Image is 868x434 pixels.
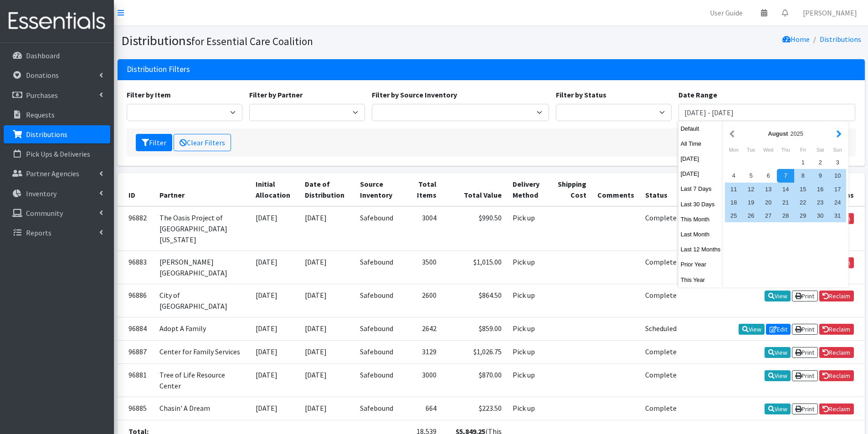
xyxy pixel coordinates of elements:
[4,224,110,242] a: Reports
[442,340,507,363] td: $1,026.75
[782,35,810,44] a: Home
[507,363,550,397] td: Pick up
[191,35,313,48] small: for Essential Care Coalition
[812,209,829,222] div: 30
[118,363,154,397] td: 96881
[819,370,854,381] a: Reclaim
[26,189,56,198] p: Inventory
[678,167,723,180] button: [DATE]
[739,324,765,335] a: View
[678,273,723,286] button: This Year
[678,122,723,135] button: Default
[640,340,682,363] td: Complete
[640,173,682,206] th: Status
[819,347,854,358] a: Reclaim
[354,397,403,420] td: Safebound
[794,209,812,222] div: 29
[250,317,299,340] td: [DATE]
[777,169,794,182] div: 7
[442,397,507,420] td: $223.50
[812,169,829,182] div: 9
[354,173,403,206] th: Source Inventory
[742,144,760,156] div: Tuesday
[403,340,442,363] td: 3129
[354,317,403,340] td: Safebound
[791,130,803,137] span: 2025
[725,183,742,196] div: 11
[154,317,250,340] td: Adopt A Family
[760,183,777,196] div: 13
[26,228,51,237] p: Reports
[250,284,299,317] td: [DATE]
[829,169,846,182] div: 10
[4,204,110,222] a: Community
[820,35,861,44] a: Distributions
[765,403,791,414] a: View
[299,206,354,251] td: [DATE]
[26,169,79,178] p: Partner Agencies
[703,4,750,22] a: User Guide
[299,250,354,284] td: [DATE]
[507,284,550,317] td: Pick up
[154,206,250,251] td: The Oasis Project of [GEOGRAPHIC_DATA][US_STATE]
[742,169,760,182] div: 5
[26,130,67,139] p: Distributions
[640,363,682,397] td: Complete
[678,152,723,165] button: [DATE]
[403,173,442,206] th: Total Items
[760,169,777,182] div: 6
[4,106,110,124] a: Requests
[26,91,58,100] p: Purchases
[154,173,250,206] th: Partner
[829,209,846,222] div: 31
[640,250,682,284] td: Complete
[829,196,846,209] div: 24
[792,324,818,335] a: Print
[794,144,812,156] div: Friday
[794,196,812,209] div: 22
[250,250,299,284] td: [DATE]
[766,324,791,335] a: Edit
[794,183,812,196] div: 15
[250,173,299,206] th: Initial Allocation
[249,89,303,100] label: Filter by Partner
[118,340,154,363] td: 96887
[725,209,742,222] div: 25
[507,340,550,363] td: Pick up
[794,169,812,182] div: 8
[794,156,812,169] div: 1
[26,110,55,119] p: Requests
[592,173,640,206] th: Comments
[26,51,60,60] p: Dashboard
[442,206,507,251] td: $990.50
[299,340,354,363] td: [DATE]
[812,156,829,169] div: 2
[26,209,63,218] p: Community
[250,206,299,251] td: [DATE]
[442,363,507,397] td: $870.00
[118,206,154,251] td: 96882
[819,291,854,301] a: Reclaim
[678,137,723,150] button: All Time
[403,250,442,284] td: 3500
[250,340,299,363] td: [DATE]
[154,250,250,284] td: [PERSON_NAME][GEOGRAPHIC_DATA]
[4,125,110,143] a: Distributions
[812,144,829,156] div: Saturday
[4,164,110,183] a: Partner Agencies
[792,347,818,358] a: Print
[792,291,818,301] a: Print
[354,363,403,397] td: Safebound
[442,250,507,284] td: $1,015.00
[154,284,250,317] td: City of [GEOGRAPHIC_DATA]
[127,89,171,100] label: Filter by Item
[118,250,154,284] td: 96883
[678,243,723,256] button: Last 12 Months
[796,4,864,22] a: [PERSON_NAME]
[742,183,760,196] div: 12
[640,397,682,420] td: Complete
[760,196,777,209] div: 20
[372,89,457,100] label: Filter by Source Inventory
[640,317,682,340] td: Scheduled
[777,196,794,209] div: 21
